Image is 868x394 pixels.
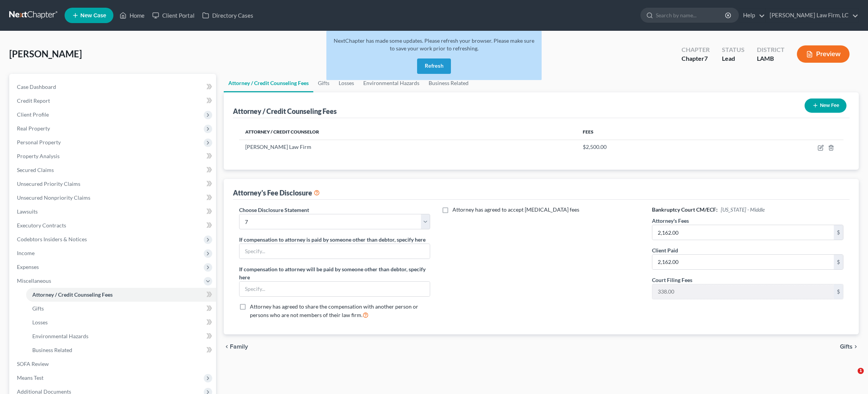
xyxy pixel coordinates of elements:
a: Home [116,8,148,22]
a: Case Dashboard [11,80,216,94]
span: Attorney / Credit Counseling Fees [32,291,113,298]
button: Gifts chevron_right [840,344,859,350]
a: Attorney / Credit Counseling Fees [26,288,216,302]
iframe: Intercom live chat [842,368,860,386]
span: Unsecured Nonpriority Claims [17,194,90,201]
span: Case Dashboard [17,83,56,90]
input: Search by name... [656,8,726,22]
a: Business Related [26,343,216,357]
div: $ [834,225,843,240]
span: Family [230,344,248,350]
a: [PERSON_NAME] Law Firm, LC [766,8,858,22]
span: Income [17,250,35,256]
span: Fees [583,129,594,135]
label: Choose Disclosure Statement [239,206,309,214]
button: New Fee [805,98,846,113]
span: Expenses [17,264,39,270]
span: Property Analysis [17,153,60,159]
span: Miscellaneous [17,277,51,284]
span: Environmental Hazards [32,333,88,339]
span: Means Test [17,374,43,381]
span: Attorney has agreed to accept [MEDICAL_DATA] fees [452,206,579,213]
button: Refresh [417,58,451,74]
a: Directory Cases [198,8,257,22]
span: NextChapter has made some updates. Please refresh your browser. Please make sure to save your wor... [334,37,534,52]
a: Attorney / Credit Counseling Fees [224,74,313,92]
span: Unsecured Priority Claims [17,180,80,187]
div: Status [722,45,745,54]
span: Losses [32,319,48,326]
div: Lead [722,54,745,63]
a: Environmental Hazards [26,329,216,343]
div: LAMB [757,54,785,63]
span: Gifts [32,305,44,312]
span: $2,500.00 [583,144,607,150]
a: Gifts [26,302,216,316]
i: chevron_right [853,344,859,350]
a: Client Portal [148,8,198,22]
span: Client Profile [17,111,49,118]
i: chevron_left [224,344,230,350]
input: Specify... [239,282,430,296]
div: Attorney's Fee Disclosure [233,188,320,197]
a: Losses [26,316,216,329]
div: $ [834,255,843,269]
a: Gifts [313,74,334,92]
div: Chapter [682,54,710,63]
a: Property Analysis [11,149,216,163]
input: 0.00 [652,255,834,269]
a: Secured Claims [11,163,216,177]
button: Preview [797,45,850,63]
div: District [757,45,785,54]
span: Codebtors Insiders & Notices [17,236,87,242]
span: Real Property [17,125,50,132]
label: If compensation to attorney is paid by someone other than debtor, specify here [239,235,426,244]
span: Attorney has agreed to share the compensation with another person or persons who are not members ... [250,303,418,318]
span: Executory Contracts [17,222,66,229]
span: 1 [858,368,864,374]
label: Court Filing Fees [652,276,692,284]
span: [PERSON_NAME] Law Firm [245,144,311,150]
span: Lawsuits [17,208,38,215]
span: Gifts [840,344,853,350]
input: 0.00 [652,284,834,299]
a: Unsecured Priority Claims [11,177,216,191]
a: SOFA Review [11,357,216,371]
a: Executory Contracts [11,219,216,232]
label: Attorney's Fees [652,217,689,225]
span: [PERSON_NAME] [9,48,82,59]
div: Chapter [682,45,710,54]
span: Attorney / Credit Counselor [245,129,319,135]
button: chevron_left Family [224,344,248,350]
span: Personal Property [17,139,61,145]
a: Unsecured Nonpriority Claims [11,191,216,205]
a: Credit Report [11,94,216,108]
span: SOFA Review [17,361,49,367]
span: Secured Claims [17,167,54,173]
input: Specify... [239,244,430,259]
label: Client Paid [652,246,678,254]
label: If compensation to attorney will be paid by someone other than debtor, specify here [239,265,430,281]
span: [US_STATE] - Middle [721,206,765,213]
h6: Bankruptcy Court CM/ECF: [652,206,843,214]
input: 0.00 [652,225,834,240]
span: Credit Report [17,97,50,104]
div: Attorney / Credit Counseling Fees [233,107,337,116]
a: Help [739,8,765,22]
span: Business Related [32,347,72,353]
span: 7 [704,55,708,62]
div: $ [834,284,843,299]
a: Lawsuits [11,205,216,219]
span: New Case [80,13,106,18]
